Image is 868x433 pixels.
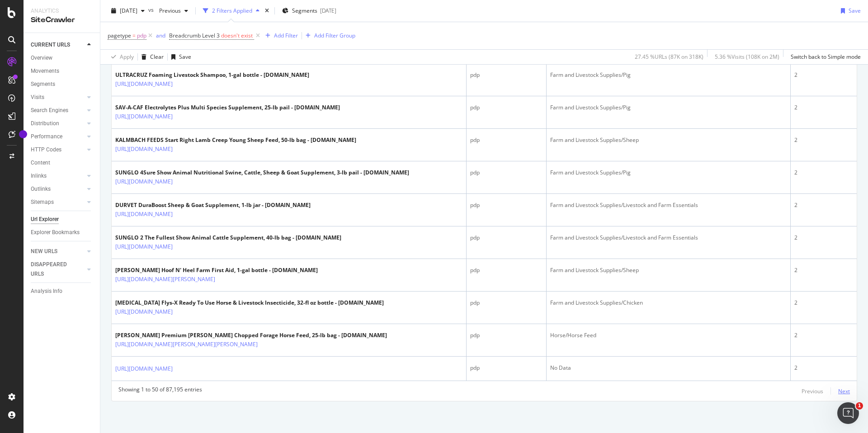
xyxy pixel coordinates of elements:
[837,4,861,18] button: Save
[31,66,59,76] div: Movements
[550,169,787,177] div: Farm and Livestock Supplies/Pig
[156,32,165,39] div: and
[470,266,542,274] div: pdp
[794,299,853,307] div: 2
[115,331,387,339] div: [PERSON_NAME] Premium [PERSON_NAME] Chopped Forage Horse Feed, 25-lb bag - [DOMAIN_NAME]
[837,402,859,424] iframe: Intercom live chat
[635,53,703,61] div: 27.45 % URLs ( 87K on 318K )
[31,171,85,181] a: Inlinks
[470,71,542,79] div: pdp
[838,386,850,396] button: Next
[31,132,85,141] a: Performance
[31,215,94,224] a: Url Explorer
[115,169,409,177] div: SUNGLO 4Sure Show Animal Nutritional Swine, Cattle, Sheep & Goat Supplement, 3-lb pail - [DOMAIN_...
[470,299,542,307] div: pdp
[31,158,50,168] div: Content
[794,169,853,177] div: 2
[115,242,173,251] a: [URL][DOMAIN_NAME]
[148,6,156,14] span: vs
[108,4,148,18] button: [DATE]
[179,53,191,61] div: Save
[794,136,853,144] div: 2
[794,71,853,79] div: 2
[794,331,853,339] div: 2
[320,7,336,14] div: [DATE]
[31,7,93,15] div: Analytics
[715,53,779,61] div: 5.36 % Visits ( 108K on 2M )
[314,32,355,39] div: Add Filter Group
[31,15,93,25] div: SiteCrawler
[274,32,298,39] div: Add Filter
[470,364,542,372] div: pdp
[802,387,823,395] div: Previous
[212,7,252,14] div: 2 Filters Applied
[19,130,27,138] div: Tooltip anchor
[31,53,52,63] div: Overview
[156,31,165,40] button: and
[156,7,181,14] span: Previous
[550,266,787,274] div: Farm and Livestock Supplies/Sheep
[108,32,131,39] span: pagetype
[118,386,202,396] div: Showing 1 to 50 of 87,195 entries
[115,275,215,284] a: [URL][DOMAIN_NAME][PERSON_NAME]
[115,201,311,209] div: DURVET DuraBoost Sheep & Goat Supplement, 1-lb jar - [DOMAIN_NAME]
[31,198,54,207] div: Sitemaps
[31,260,76,279] div: DISAPPEARED URLS
[31,184,51,194] div: Outlinks
[550,234,787,242] div: Farm and Livestock Supplies/Livestock and Farm Essentials
[550,201,787,209] div: Farm and Livestock Supplies/Livestock and Farm Essentials
[470,169,542,177] div: pdp
[31,106,85,115] a: Search Engines
[31,93,85,102] a: Visits
[470,234,542,242] div: pdp
[292,7,317,14] span: Segments
[138,50,164,64] button: Clear
[199,4,263,18] button: 2 Filters Applied
[169,32,220,39] span: Breadcrumb Level 3
[550,331,787,339] div: Horse/Horse Feed
[791,53,861,61] div: Switch back to Simple mode
[31,145,85,155] a: HTTP Codes
[31,287,62,296] div: Analysis Info
[156,4,192,18] button: Previous
[31,66,94,76] a: Movements
[115,112,173,121] a: [URL][DOMAIN_NAME]
[262,30,298,41] button: Add Filter
[115,340,258,349] a: [URL][DOMAIN_NAME][PERSON_NAME][PERSON_NAME]
[31,171,47,181] div: Inlinks
[31,228,94,237] a: Explorer Bookmarks
[31,119,59,128] div: Distribution
[115,136,356,144] div: KALMBACH FEEDS Start Right Lamb Creep Young Sheep Feed, 50-lb bag - [DOMAIN_NAME]
[31,287,94,296] a: Analysis Info
[31,53,94,63] a: Overview
[856,402,863,409] span: 1
[470,104,542,112] div: pdp
[802,386,823,396] button: Previous
[115,145,173,154] a: [URL][DOMAIN_NAME]
[120,53,134,61] div: Apply
[115,364,173,373] a: [URL][DOMAIN_NAME]
[150,53,164,61] div: Clear
[550,71,787,79] div: Farm and Livestock Supplies/Pig
[31,198,85,207] a: Sitemaps
[470,136,542,144] div: pdp
[470,331,542,339] div: pdp
[115,266,318,274] div: [PERSON_NAME] Hoof N' Heel Farm First Aid, 1-gal bottle - [DOMAIN_NAME]
[132,32,136,39] span: =
[31,260,85,279] a: DISAPPEARED URLS
[115,177,173,186] a: [URL][DOMAIN_NAME]
[31,80,55,89] div: Segments
[849,7,861,14] div: Save
[120,7,137,14] span: 2025 Sep. 27th
[302,30,355,41] button: Add Filter Group
[108,50,134,64] button: Apply
[31,119,85,128] a: Distribution
[550,104,787,112] div: Farm and Livestock Supplies/Pig
[221,32,253,39] span: doesn't exist
[794,201,853,209] div: 2
[31,184,85,194] a: Outlinks
[115,71,309,79] div: ULTRACRUZ Foaming Livestock Shampoo, 1-gal bottle - [DOMAIN_NAME]
[794,234,853,242] div: 2
[31,93,44,102] div: Visits
[31,228,80,237] div: Explorer Bookmarks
